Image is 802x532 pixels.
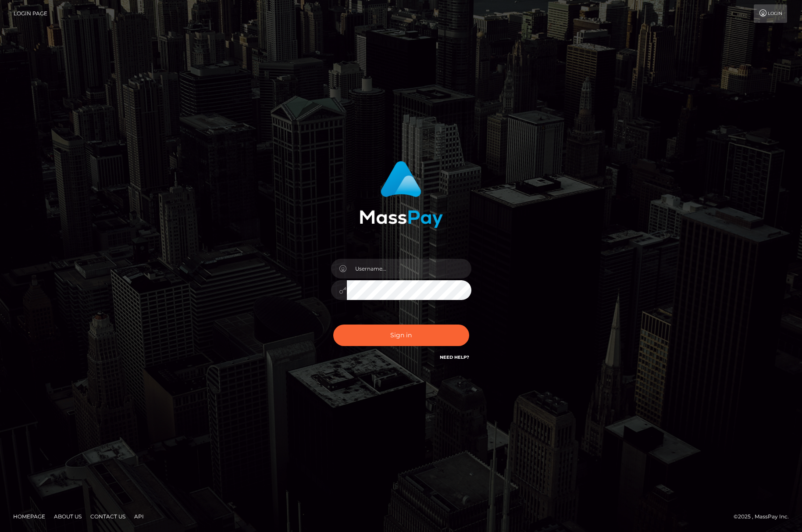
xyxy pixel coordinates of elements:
[50,510,85,523] a: About Us
[360,161,443,228] img: MassPay Login
[734,512,795,521] div: © 2025 , MassPay Inc.
[131,510,147,523] a: API
[347,259,471,278] input: Username...
[333,325,469,346] button: Sign in
[87,510,129,523] a: Contact Us
[10,510,49,523] a: Homepage
[440,354,469,360] a: Need Help?
[754,4,787,23] a: Login
[14,4,47,23] a: Login Page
